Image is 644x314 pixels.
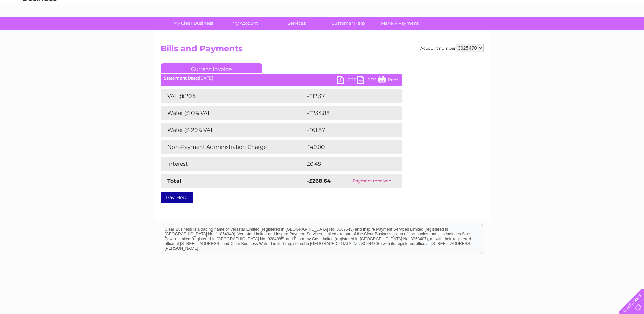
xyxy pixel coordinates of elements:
a: Water [525,29,537,34]
a: Make A Payment [372,17,428,30]
b: Statement Date: [164,75,199,81]
a: Telecoms [560,29,581,34]
a: My Clear Business [165,17,221,30]
a: Print [378,76,398,86]
td: £40.00 [305,140,388,154]
td: Non-Payment Administration Charge [161,140,305,154]
img: logo.png [22,18,57,38]
td: Water @ 0% VAT [161,106,305,120]
a: Log out [622,29,638,34]
a: Blog [585,29,595,34]
div: Clear Business is a trading name of Verastar Limited (registered in [GEOGRAPHIC_DATA] No. 3667643... [162,4,483,33]
a: CSV [357,76,378,86]
td: VAT @ 20% [161,89,305,103]
td: -£234.88 [305,106,390,120]
td: Payment received [343,174,402,188]
a: PDF [337,76,357,86]
div: Account number [420,44,484,52]
div: [DATE] [161,76,402,81]
a: Customer Help [320,17,376,30]
td: -£61.87 [305,123,388,137]
h2: Bills and Payments [161,44,484,57]
a: Contact [599,29,615,34]
a: Energy [541,29,556,34]
a: Services [269,17,325,30]
a: My Account [217,17,273,30]
strong: Total [167,178,181,184]
td: Water @ 20% VAT [161,123,305,137]
a: Pay Here [161,192,193,203]
td: -£12.37 [305,89,388,103]
td: Interest [161,157,305,171]
a: Current Invoice [161,63,262,73]
a: 0333 014 3131 [516,3,563,12]
td: £0.48 [305,157,386,171]
strong: -£268.64 [307,178,331,184]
